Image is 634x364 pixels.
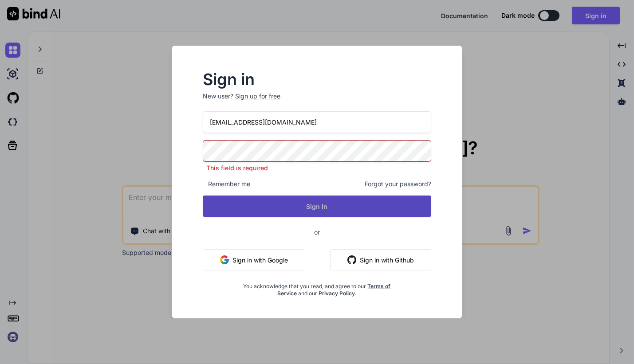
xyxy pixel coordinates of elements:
input: Login or Email [203,111,432,133]
a: Privacy Policy. [319,290,357,297]
h2: Sign in [203,72,432,86]
button: Sign in with Google [203,249,305,270]
div: Sign up for free [235,92,280,101]
img: google [220,255,229,264]
span: or [279,221,355,243]
button: Sign In [203,196,432,217]
p: This field is required [203,164,432,172]
div: You acknowledge that you read, and agree to our and our [241,278,394,297]
button: Sign in with Github [330,249,431,270]
p: New user? [203,92,432,111]
a: Terms of Service [277,283,391,297]
span: Forgot your password? [365,180,431,188]
img: github [347,255,356,264]
span: Remember me [203,180,250,188]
